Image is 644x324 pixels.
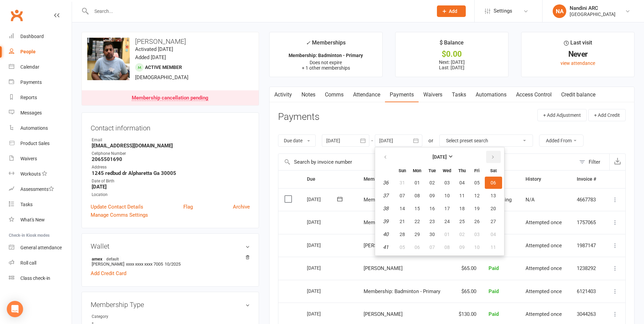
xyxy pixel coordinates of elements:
time: Activated [DATE] [135,46,173,52]
h3: Contact information [91,122,250,132]
td: 1757065 [571,211,604,234]
span: 26 [474,219,480,224]
a: People [9,44,72,59]
span: 10 [474,245,480,250]
button: 07 [395,190,409,202]
div: Membership cancellation pending [132,95,208,101]
div: People [20,49,36,54]
button: Add [437,5,466,17]
a: Credit balance [556,87,600,103]
div: Messages [20,110,42,115]
td: 6121403 [571,280,604,303]
div: Waivers [20,156,37,161]
span: 10/2025 [165,262,181,267]
strong: 1245 redbud dr Alpharetta Ga 30005 [92,170,250,176]
span: 07 [400,193,405,198]
strong: Membership: Badminton - Primary [289,53,363,58]
strong: [EMAIL_ADDRESS][DOMAIN_NAME] [92,143,250,149]
td: $65.00 [451,280,482,303]
div: Automations [20,125,48,131]
td: 1238292 [571,257,604,280]
i: ✓ [306,40,310,46]
button: Filter [576,154,609,170]
span: 07 [429,245,435,250]
strong: [DATE] [92,184,250,190]
div: Nandini ARC [570,5,615,11]
a: Dashboard [9,29,72,44]
button: 06 [410,241,424,253]
a: Waivers [419,87,447,103]
a: Calendar [9,59,72,75]
button: 27 [485,215,502,228]
button: 10 [470,241,484,253]
button: 05 [470,177,484,189]
span: Paid [489,265,499,271]
span: 11 [491,245,496,250]
div: General attendance [20,245,62,250]
strong: 2065501690 [92,156,250,162]
button: 10 [440,190,454,202]
small: Friday [474,168,479,173]
button: 21 [395,215,409,228]
time: Added [DATE] [135,54,166,60]
em: 39 [383,218,388,224]
span: 08 [444,245,450,250]
div: Memberships [306,38,346,51]
h3: [PERSON_NAME] [87,38,253,45]
div: [GEOGRAPHIC_DATA] [570,11,615,17]
a: Product Sales [9,136,72,151]
a: Activity [270,87,297,103]
span: 06 [415,245,420,250]
span: default [104,256,121,262]
button: Due date [278,134,316,147]
button: 03 [470,228,484,240]
span: 05 [474,180,480,185]
span: 23 [429,219,435,224]
th: Membership [357,170,451,188]
span: 13 [491,193,496,198]
td: $65.00 [451,257,482,280]
a: General attendance kiosk mode [9,240,72,255]
small: Monday [413,168,421,173]
span: Settings [494,3,512,19]
span: 18 [459,206,465,211]
div: Never [528,51,628,58]
span: 05 [400,245,405,250]
button: 19 [470,202,484,215]
button: 03 [440,177,454,189]
a: Reports [9,90,72,105]
button: 16 [425,202,439,215]
div: Tasks [20,202,33,207]
span: Membership: Badminton - Primary [364,288,440,294]
button: + Add Credit [588,109,626,121]
em: 38 [383,205,388,212]
h3: Payments [278,112,319,122]
small: Saturday [490,168,497,173]
button: 02 [425,177,439,189]
span: Attempted once [526,219,562,226]
a: Attendance [348,87,385,103]
span: Paid [489,311,499,317]
span: 01 [415,180,420,185]
button: 01 [440,228,454,240]
div: Cellphone Number [92,150,250,157]
a: What's New [9,212,72,228]
div: Payments [20,79,42,85]
span: 03 [444,180,450,185]
div: [DATE] [307,308,338,319]
div: What's New [20,217,45,222]
button: 04 [485,228,502,240]
img: image1693605570.png [87,38,130,80]
button: 17 [440,202,454,215]
button: 08 [410,190,424,202]
button: 05 [395,241,409,253]
button: 22 [410,215,424,228]
span: 04 [459,180,465,185]
a: Flag [183,203,193,211]
div: Workouts [20,171,41,177]
button: 11 [485,241,502,253]
a: Automations [471,87,511,103]
span: 30 [429,232,435,237]
button: 12 [470,190,484,202]
span: 31 [400,180,405,185]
